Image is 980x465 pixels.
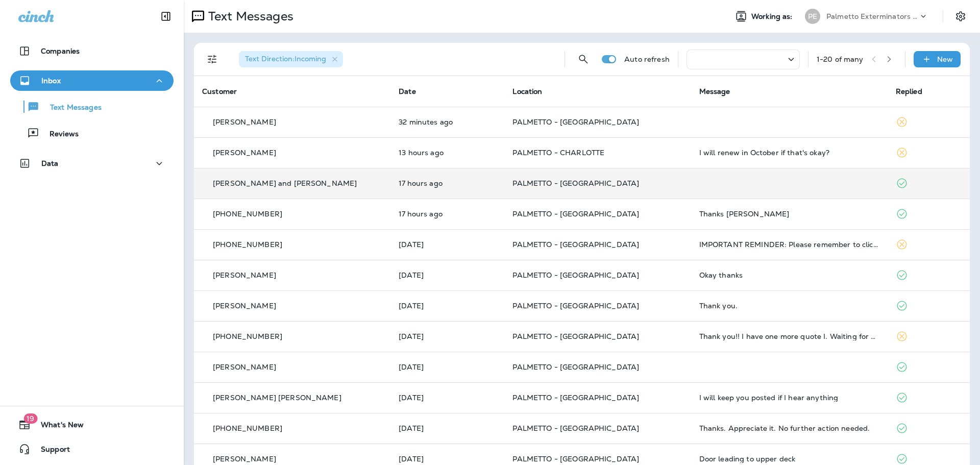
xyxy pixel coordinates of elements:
[245,54,326,63] span: Text Direction : Incoming
[951,7,970,26] button: Settings
[512,454,639,463] span: PALMETTO - [GEOGRAPHIC_DATA]
[213,332,282,341] span: [PHONE_NUMBER]
[213,209,282,218] span: [PHONE_NUMBER]
[399,179,496,187] p: Aug 19, 2025 03:26 PM
[40,103,102,113] p: Text Messages
[213,455,276,463] p: [PERSON_NAME]
[10,96,174,117] button: Text Messages
[10,414,174,435] button: 19What's New
[512,362,639,372] span: PALMETTO - [GEOGRAPHIC_DATA]
[699,394,879,402] div: I will keep you posted if I hear anything
[213,179,357,187] p: [PERSON_NAME] and [PERSON_NAME]
[896,87,922,96] span: Replied
[399,118,496,126] p: Aug 20, 2025 08:47 AM
[31,421,84,433] span: What's New
[512,332,639,341] span: PALMETTO - [GEOGRAPHIC_DATA]
[512,179,639,188] span: PALMETTO - [GEOGRAPHIC_DATA]
[204,9,293,24] p: Text Messages
[399,240,496,249] p: Aug 19, 2025 09:13 AM
[399,210,496,218] p: Aug 19, 2025 03:22 PM
[512,117,639,127] span: PALMETTO - [GEOGRAPHIC_DATA]
[213,424,282,433] span: [PHONE_NUMBER]
[213,240,282,249] span: [PHONE_NUMBER]
[202,49,223,69] button: Filters
[213,149,276,157] p: [PERSON_NAME]
[512,240,639,249] span: PALMETTO - [GEOGRAPHIC_DATA]
[805,9,820,24] div: PE
[213,394,341,402] p: [PERSON_NAME] [PERSON_NAME]
[399,332,496,340] p: Aug 18, 2025 03:52 PM
[23,413,37,424] span: 19
[817,55,864,63] div: 1 - 20 of many
[399,302,496,310] p: Aug 19, 2025 08:04 AM
[31,445,70,457] span: Support
[399,87,416,96] span: Date
[937,55,953,63] p: New
[512,87,542,96] span: Location
[10,153,174,174] button: Data
[512,209,639,218] span: PALMETTO - [GEOGRAPHIC_DATA]
[213,118,276,126] p: [PERSON_NAME]
[239,51,343,67] div: Text Direction:Incoming
[512,424,639,433] span: PALMETTO - [GEOGRAPHIC_DATA]
[10,123,174,144] button: Reviews
[826,12,918,20] p: Palmetto Exterminators LLC
[399,271,496,279] p: Aug 19, 2025 08:43 AM
[512,148,604,157] span: PALMETTO - CHARLOTTE
[39,130,79,139] p: Reviews
[41,77,61,85] p: Inbox
[751,12,795,21] span: Working as:
[399,149,496,157] p: Aug 19, 2025 07:54 PM
[41,159,59,167] p: Data
[512,393,639,402] span: PALMETTO - [GEOGRAPHIC_DATA]
[399,363,496,371] p: Aug 18, 2025 11:13 AM
[399,424,496,432] p: Aug 18, 2025 10:00 AM
[699,87,730,96] span: Message
[512,301,639,310] span: PALMETTO - [GEOGRAPHIC_DATA]
[699,149,879,157] div: I will renew in October if that's okay?
[213,271,276,279] p: [PERSON_NAME]
[10,70,174,91] button: Inbox
[399,394,496,402] p: Aug 18, 2025 11:04 AM
[10,439,174,459] button: Support
[152,6,180,27] button: Collapse Sidebar
[213,363,276,371] p: [PERSON_NAME]
[10,41,174,61] button: Companies
[699,240,879,249] div: IMPORTANT REMINDER: Please remember to click "Request Payment" in the Digs app once the job is do...
[573,49,594,69] button: Search Messages
[512,271,639,280] span: PALMETTO - [GEOGRAPHIC_DATA]
[699,271,879,279] div: Okay thanks
[202,87,237,96] span: Customer
[399,455,496,463] p: Aug 18, 2025 09:34 AM
[213,302,276,310] p: [PERSON_NAME]
[699,302,879,310] div: Thank you.
[699,210,879,218] div: Thanks Peter Rosenthal
[624,55,670,63] p: Auto refresh
[699,424,879,432] div: Thanks. Appreciate it. No further action needed.
[41,47,80,55] p: Companies
[699,455,879,463] div: Door leading to upper deck
[699,332,879,340] div: Thank you!! I have one more quote I. Waiting for and will be in contact once I review their contr...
